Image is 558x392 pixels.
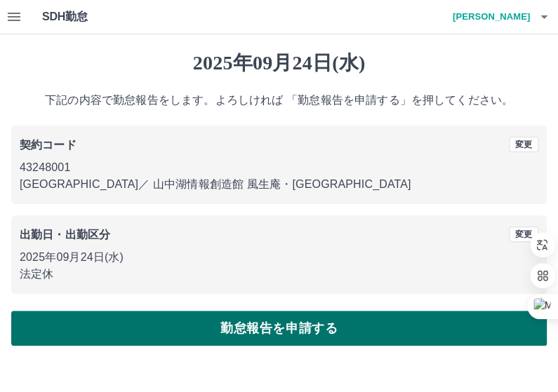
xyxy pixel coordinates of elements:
p: 43248001 [20,159,538,176]
b: 契約コード [20,139,77,151]
p: 下記の内容で勤怠報告をします。よろしければ 「勤怠報告を申請する」を押してください。 [11,92,547,109]
b: 出勤日・出勤区分 [20,229,110,241]
button: 変更 [509,227,538,242]
p: [GEOGRAPHIC_DATA] ／ 山中湖情報創造館 風生庵・[GEOGRAPHIC_DATA] [20,176,538,193]
p: 法定休 [20,266,538,283]
button: 変更 [509,137,538,152]
h1: 2025年09月24日(水) [11,51,547,75]
p: 2025年09月24日(水) [20,249,538,266]
button: 勤怠報告を申請する [11,311,547,346]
